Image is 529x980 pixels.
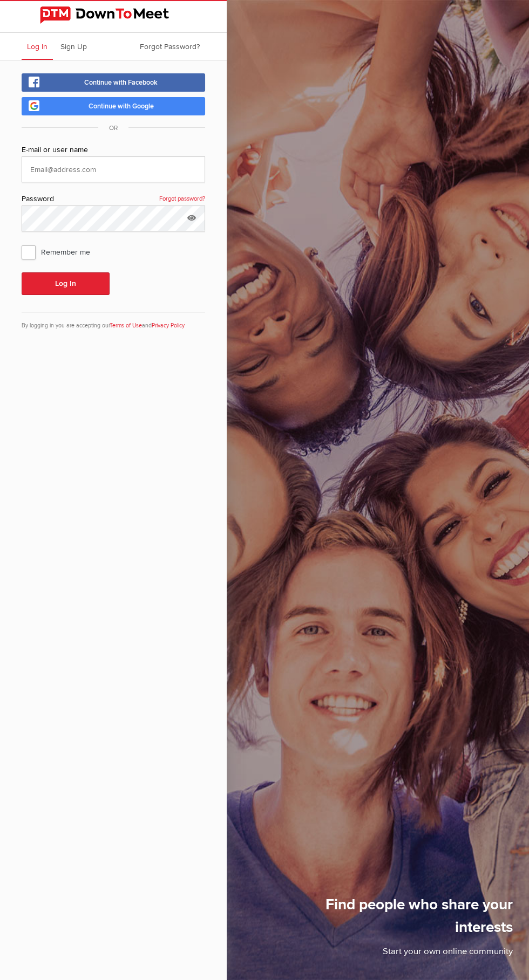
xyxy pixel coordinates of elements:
a: Terms of Use [110,322,142,329]
a: Continue with Google [22,97,205,115]
span: Forgot Password? [140,42,200,51]
span: Continue with Facebook [84,78,158,87]
span: OR [98,124,128,132]
span: Remember me [22,242,101,262]
span: Sign Up [60,42,87,51]
a: Continue with Facebook [22,73,205,92]
button: Log In [22,272,110,295]
span: Log In [27,42,48,51]
span: Continue with Google [89,102,154,111]
a: Log In [22,33,53,60]
input: Email@address.com [22,156,205,182]
h1: Find people who share your interests [267,893,513,945]
a: Sign Up [55,33,92,60]
img: DownToMeet [40,6,187,24]
a: Privacy Policy [152,322,185,329]
p: Start your own online community [267,945,513,964]
div: Password [22,193,205,205]
a: Forgot password? [159,193,205,205]
a: Forgot Password? [134,33,205,60]
div: By logging in you are accepting our and [22,312,205,330]
div: E-mail or user name [22,144,205,156]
